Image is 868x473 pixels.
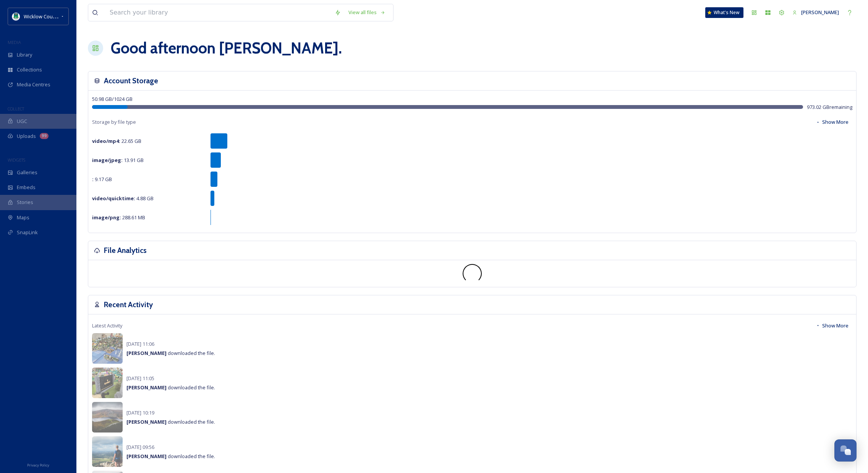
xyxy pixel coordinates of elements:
strong: video/mp4 : [92,138,120,144]
span: SnapLink [17,229,38,236]
span: Storage by file type [92,118,136,126]
span: [DATE] 10:19 [126,409,154,416]
span: downloaded the file. [126,350,215,356]
a: What's New [705,7,743,18]
span: 50.98 GB / 1024 GB [92,96,133,102]
h3: Recent Activity [104,299,153,310]
strong: image/jpeg : [92,157,123,164]
span: Uploads [17,133,36,140]
span: WIDGETS [8,157,25,163]
span: Collections [17,66,42,73]
img: DJI_0097.jpg [92,402,123,433]
h3: File Analytics [104,245,147,256]
h1: Good afternoon [PERSON_NAME] . [111,37,342,60]
span: 4.88 GB [92,195,154,202]
span: 22.65 GB [92,138,141,144]
strong: [PERSON_NAME] [126,350,167,356]
span: 973.02 GB remaining [807,104,852,111]
span: Wicklow County Council [24,13,78,20]
span: COLLECT [8,106,24,112]
img: 4cf533bf-a2af-451e-8614-d757eb016fda.jpg [92,333,123,364]
span: [DATE] 11:06 [126,340,154,347]
span: [DATE] 11:05 [126,375,154,382]
span: Maps [17,214,29,221]
span: Media Centres [17,81,50,88]
img: Sugarloaf3.jpg [92,436,123,467]
button: Open Chat [834,439,857,462]
span: Latest Activity [92,322,122,329]
strong: : [92,176,94,183]
span: UGC [17,118,27,125]
span: downloaded the file. [126,384,215,391]
a: View all files [345,5,389,20]
span: [PERSON_NAME] [801,9,839,16]
img: download%20(9).png [12,13,20,20]
h3: Account Storage [104,75,158,86]
span: 13.91 GB [92,157,144,164]
button: Show More [812,318,852,333]
a: [PERSON_NAME] [789,5,843,20]
input: Search your library [106,4,331,21]
div: 99 [40,133,49,139]
strong: [PERSON_NAME] [126,418,167,425]
a: Privacy Policy [27,460,49,469]
button: Show More [812,115,852,130]
strong: video/quicktime : [92,195,135,202]
strong: [PERSON_NAME] [126,453,167,460]
span: Embeds [17,184,36,191]
span: downloaded the file. [126,453,215,460]
span: Privacy Policy [27,463,49,468]
span: 9.17 GB [92,176,112,183]
img: e8eb2a9e-f2f0-4ca2-b22d-4fd10de18745.jpg [92,368,123,398]
span: Stories [17,199,33,206]
span: Library [17,51,32,58]
span: downloaded the file. [126,418,215,425]
span: MEDIA [8,39,21,45]
span: [DATE] 09:56 [126,444,154,450]
span: 288.61 MB [92,214,145,221]
span: Galleries [17,169,37,176]
strong: [PERSON_NAME] [126,384,167,391]
strong: image/png : [92,214,121,221]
